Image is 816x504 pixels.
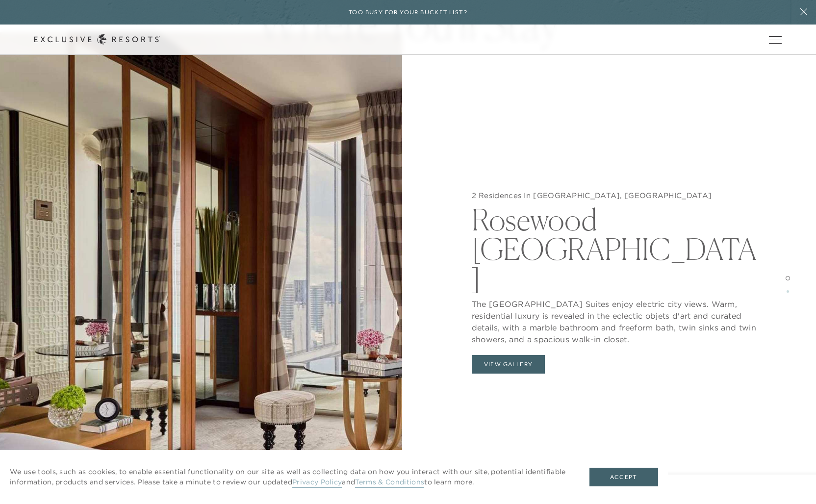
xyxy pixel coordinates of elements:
h5: 2 Residences In [GEOGRAPHIC_DATA], [GEOGRAPHIC_DATA] [472,191,759,201]
button: Open navigation [769,36,782,43]
p: The [GEOGRAPHIC_DATA] Suites enjoy electric city views. Warm, residential luxury is revealed in t... [472,293,759,345]
p: We use tools, such as cookies, to enable essential functionality on our site as well as collectin... [10,467,570,487]
h6: Too busy for your bucket list? [349,8,467,17]
button: Accept [589,468,658,486]
h2: Rosewood [GEOGRAPHIC_DATA] [472,200,759,293]
a: Terms & Conditions [355,478,424,488]
a: Privacy Policy [292,478,342,488]
button: View Gallery [472,355,545,374]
